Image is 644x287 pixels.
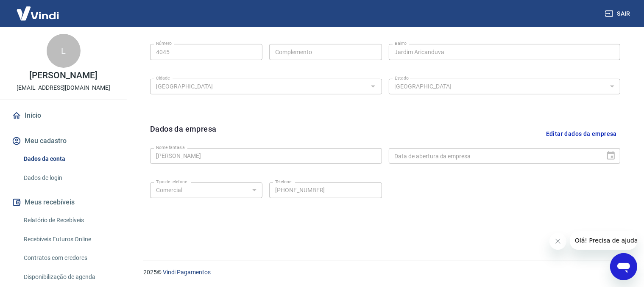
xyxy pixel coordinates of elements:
[10,0,65,26] img: Vindi
[10,193,117,212] button: Meus recebíveis
[17,83,110,92] p: [EMAIL_ADDRESS][DOMAIN_NAME]
[156,40,172,47] label: Número
[549,233,566,250] iframe: Fechar mensagem
[29,71,97,80] p: [PERSON_NAME]
[20,169,117,187] a: Dados de login
[156,144,185,151] label: Nome fantasia
[543,123,620,145] button: Editar dados da empresa
[395,40,407,47] label: Bairro
[610,253,637,280] iframe: Botão para abrir a janela de mensagens
[389,148,599,164] input: DD/MM/YYYY
[163,269,211,276] a: Vindi Pagamentos
[570,231,637,250] iframe: Mensagem da empresa
[47,34,81,68] div: L
[143,268,624,277] p: 2025 ©
[395,75,409,81] label: Estado
[153,81,365,92] input: Digite aqui algumas palavras para buscar a cidade
[603,6,634,22] button: Sair
[156,179,187,185] label: Tipo de telefone
[5,6,71,13] span: Olá! Precisa de ajuda?
[10,132,117,150] button: Meu cadastro
[275,179,292,185] label: Telefone
[20,150,117,168] a: Dados da conta
[10,106,117,125] a: Início
[156,75,170,81] label: Cidade
[20,212,117,229] a: Relatório de Recebíveis
[20,268,117,286] a: Disponibilização de agenda
[20,231,117,248] a: Recebíveis Futuros Online
[150,123,216,145] h6: Dados da empresa
[20,249,117,267] a: Contratos com credores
